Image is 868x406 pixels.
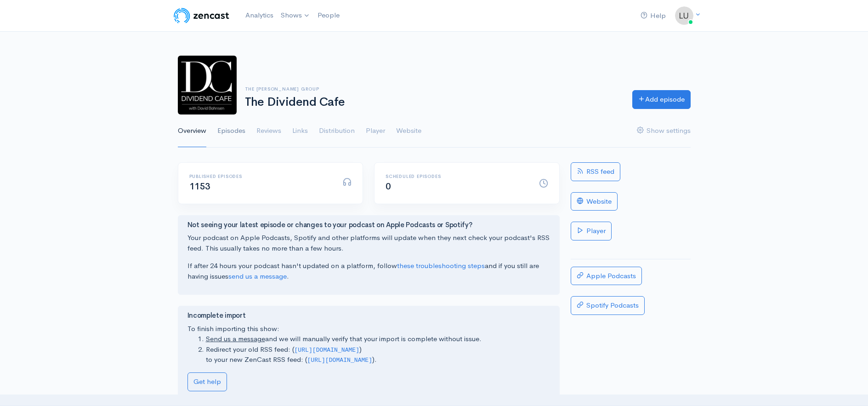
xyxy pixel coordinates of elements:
[386,181,391,192] span: 0
[172,6,231,25] img: ZenCast Logo
[189,181,210,192] span: 1153
[206,344,550,365] li: Redirect your old RSS feed: ( ) to your new ZenCast RSS feed: ( ).
[319,114,355,148] a: Distribution
[217,114,245,148] a: Episodes
[178,114,206,148] a: Overview
[187,233,550,253] p: Your podcast on Apple Podcasts, Spotify and other platforms will update when they next check your...
[637,6,669,26] a: Help
[245,86,621,91] h6: The [PERSON_NAME] Group
[187,221,550,229] h4: Not seeing your latest episode or changes to your podcast on Apple Podcasts or Spotify?
[307,357,373,364] code: [URL][DOMAIN_NAME]
[637,114,691,148] a: Show settings
[571,192,618,211] a: Website
[675,6,693,25] img: ...
[206,334,265,343] a: Send us a message
[571,222,612,240] a: Player
[396,114,421,148] a: Website
[632,90,691,109] a: Add episode
[366,114,385,148] a: Player
[189,174,332,179] h6: Published episodes
[571,267,642,286] a: Apple Podcasts
[295,347,360,354] code: [URL][DOMAIN_NAME]
[187,261,550,281] p: If after 24 hours your podcast hasn't updated on a platform, follow and if you still are having i...
[571,296,645,315] a: Spotify Podcasts
[245,96,621,109] h1: The Dividend Cafe
[242,6,277,25] a: Analytics
[228,272,287,280] a: send us a message
[314,6,343,25] a: People
[386,174,528,179] h6: Scheduled episodes
[571,162,620,181] a: RSS feed
[187,312,550,391] div: To finish importing this show:
[256,114,281,148] a: Reviews
[292,114,308,148] a: Links
[397,261,485,270] a: these troubleshooting steps
[277,6,314,26] a: Shows
[187,372,227,391] a: Get help
[187,312,550,320] h4: Incomplete import
[206,334,550,344] li: and we will manually verify that your import is complete without issue.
